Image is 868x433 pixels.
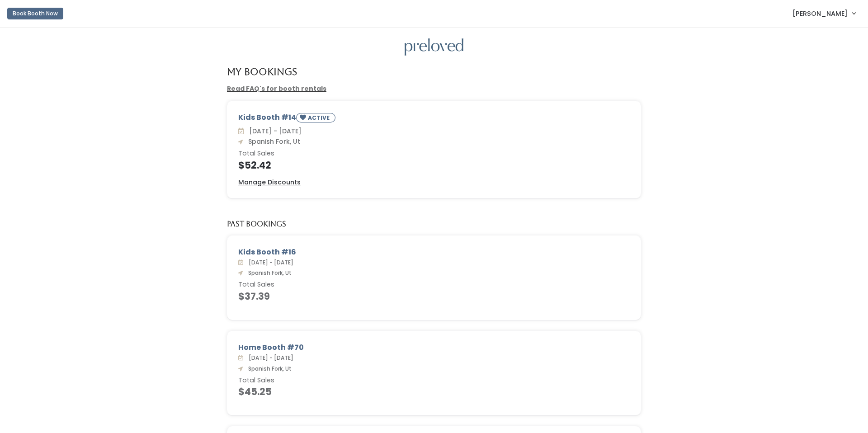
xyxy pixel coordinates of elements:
[238,160,630,170] h4: $52.42
[227,220,286,228] h5: Past Bookings
[227,66,297,77] h4: My Bookings
[238,247,630,258] div: Kids Booth #16
[245,269,292,277] span: Spanish Fork, Ut
[238,377,630,384] h6: Total Sales
[308,114,331,122] small: ACTIVE
[245,127,302,136] span: [DATE] - [DATE]
[227,84,326,93] a: Read FAQ's for booth rentals
[238,112,630,126] div: Kids Booth #14
[238,150,630,157] h6: Total Sales
[238,386,630,397] h4: $45.25
[245,137,300,146] span: Spanish Fork, Ut
[238,281,630,288] h6: Total Sales
[238,342,630,353] div: Home Booth #70
[245,354,293,362] span: [DATE] - [DATE]
[238,291,630,301] h4: $37.39
[793,9,848,19] span: [PERSON_NAME]
[238,178,301,187] a: Manage Discounts
[783,4,864,23] a: [PERSON_NAME]
[7,8,63,19] button: Book Booth Now
[245,259,293,266] span: [DATE] - [DATE]
[405,38,463,56] img: preloved logo
[7,4,63,24] a: Book Booth Now
[245,365,292,372] span: Spanish Fork, Ut
[238,178,301,187] u: Manage Discounts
